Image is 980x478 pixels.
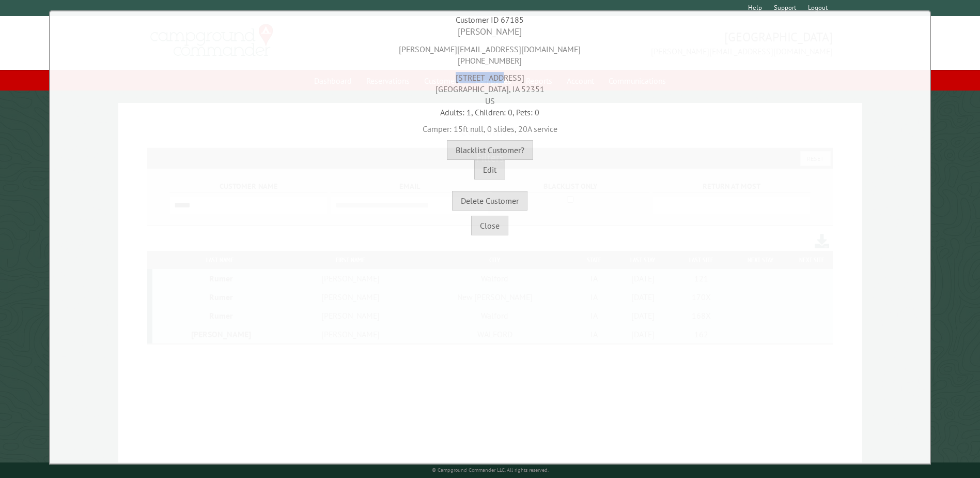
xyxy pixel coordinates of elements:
[452,191,527,211] button: Delete Customer
[471,216,508,235] button: Close
[432,467,549,473] small: © Campground Commander LLC. All rights reserved.
[53,118,927,135] div: Camper: 15ft null, 0 slides, 20A service
[53,107,927,118] div: Adults: 1, Children: 0, Pets: 0
[53,67,927,107] div: [STREET_ADDRESS] [GEOGRAPHIC_DATA], IA 52351 US
[474,160,505,180] button: Edit
[447,140,533,160] button: Blacklist Customer?
[53,25,927,38] div: [PERSON_NAME]
[53,14,927,25] div: Customer ID 67185
[53,38,927,67] div: [PERSON_NAME][EMAIL_ADDRESS][DOMAIN_NAME] [PHONE_NUMBER]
